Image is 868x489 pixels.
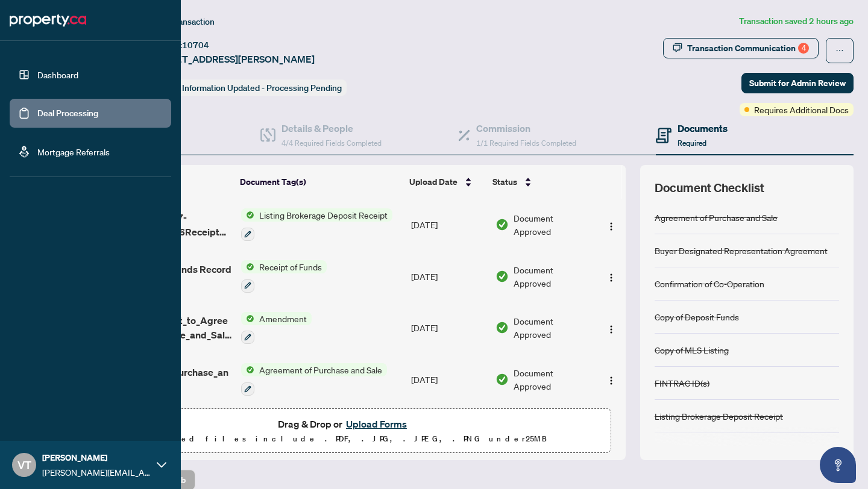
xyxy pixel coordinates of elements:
[78,409,611,453] span: Drag & Drop orUpload FormsSupported files include .PDF, .JPG, .JPEG, .PNG under25MB
[488,165,593,199] th: Status
[655,343,729,357] div: Copy of MLS Listing
[37,108,98,119] a: Deal Processing
[687,39,809,58] div: Transaction Communication
[241,260,254,273] img: Status Icon
[42,466,151,479] span: [PERSON_NAME][EMAIL_ADDRESS][DOMAIN_NAME]
[241,260,327,293] button: Status IconReceipt of Funds
[235,165,404,199] th: Document Tag(s)
[241,363,387,396] button: Status IconAgreement of Purchase and Sale
[749,73,846,93] span: Submit for Admin Review
[514,211,591,238] span: Document Approved
[495,321,509,334] img: Document Status
[254,208,392,222] span: Listing Brokerage Deposit Receipt
[42,451,151,464] span: [PERSON_NAME]
[655,244,828,257] div: Buyer Designated Representation Agreement
[150,16,215,27] span: View Transaction
[409,175,458,188] span: Upload Date
[492,175,517,188] span: Status
[655,310,739,323] div: Copy of Deposit Funds
[149,79,347,96] div: Status:
[37,69,78,80] a: Dashboard
[241,363,254,376] img: Status Icon
[406,199,491,251] td: [DATE]
[406,302,491,354] td: [DATE]
[655,277,764,290] div: Confirmation of Co-Operation
[602,318,621,337] button: Logo
[281,121,382,135] h4: Details & People
[85,432,603,446] p: Supported files include .PDF, .JPG, .JPEG, .PNG under 25 MB
[404,165,488,199] th: Upload Date
[17,456,31,473] span: VT
[606,222,616,231] img: Logo
[820,447,856,483] button: Open asap
[606,376,616,385] img: Logo
[254,363,387,376] span: Agreement of Purchase and Sale
[655,211,778,224] div: Agreement of Purchase and Sale
[602,370,621,389] button: Logo
[495,373,509,386] img: Document Status
[678,121,728,135] h4: Documents
[514,366,591,393] span: Document Approved
[254,312,312,325] span: Amendment
[476,121,576,135] h4: Commission
[182,40,209,51] span: 10704
[754,103,849,116] span: Requires Additional Docs
[835,46,844,55] span: ellipsis
[241,208,254,222] img: Status Icon
[741,73,854,93] button: Submit for Admin Review
[406,251,491,302] td: [DATE]
[739,14,854,28] article: Transaction saved 2 hours ago
[606,325,616,334] img: Logo
[10,11,86,30] img: logo
[602,215,621,234] button: Logo
[495,218,509,231] img: Document Status
[602,267,621,286] button: Logo
[254,260,327,273] span: Receipt of Funds
[406,354,491,405] td: [DATE]
[495,270,509,283] img: Document Status
[606,273,616,282] img: Logo
[278,416,410,432] span: Drag & Drop or
[241,312,312,344] button: Status IconAmendment
[281,139,382,148] span: 4/4 Required Fields Completed
[342,416,410,432] button: Upload Forms
[663,38,819,58] button: Transaction Communication4
[241,208,392,241] button: Status IconListing Brokerage Deposit Receipt
[678,139,706,148] span: Required
[514,314,591,341] span: Document Approved
[514,263,591,290] span: Document Approved
[476,139,576,148] span: 1/1 Required Fields Completed
[37,146,110,157] a: Mortgage Referrals
[149,52,315,66] span: [STREET_ADDRESS][PERSON_NAME]
[182,83,342,93] span: Information Updated - Processing Pending
[655,179,764,196] span: Document Checklist
[241,312,254,325] img: Status Icon
[655,410,783,423] div: Listing Brokerage Deposit Receipt
[655,376,709,390] div: FINTRAC ID(s)
[798,43,809,54] div: 4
